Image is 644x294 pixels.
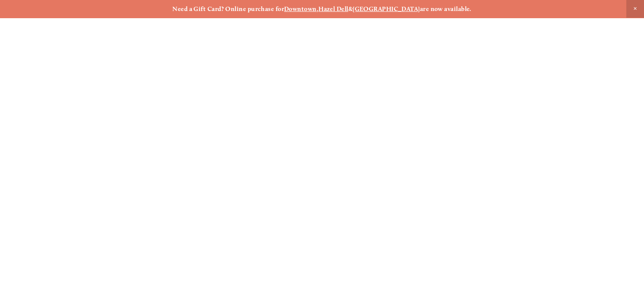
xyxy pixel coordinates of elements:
strong: are now available. [420,5,472,13]
a: Hazel Dell [318,5,348,13]
a: Downtown [284,5,317,13]
strong: Need a Gift Card? Online purchase for [172,5,284,13]
a: [GEOGRAPHIC_DATA] [353,5,420,13]
strong: , [317,5,318,13]
strong: & [348,5,353,13]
